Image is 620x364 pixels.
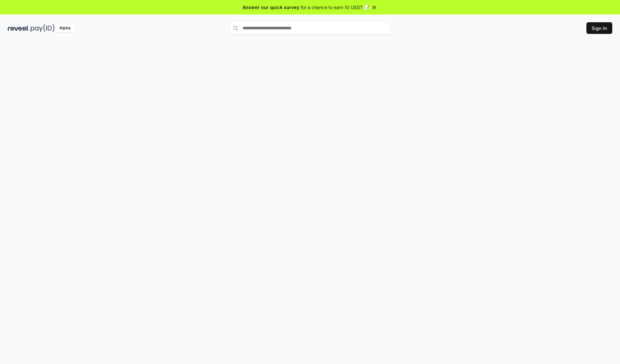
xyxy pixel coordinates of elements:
img: reveel_dark [8,24,29,32]
img: pay_id [31,24,55,32]
span: Answer our quick survey [243,4,299,11]
button: Sign In [586,22,612,34]
div: Alpha [56,24,74,32]
span: for a chance to earn 10 USDT 📝 [301,4,370,11]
